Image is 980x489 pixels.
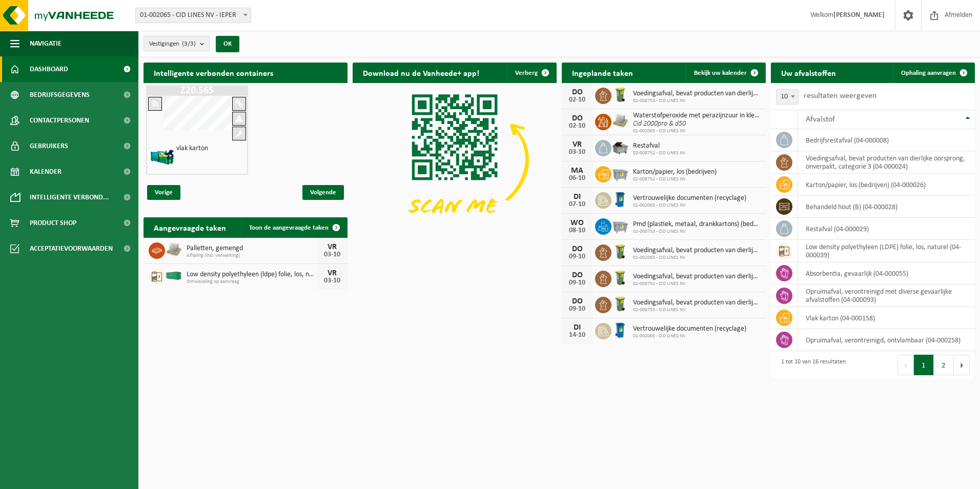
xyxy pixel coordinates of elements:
[633,90,761,98] span: Voedingsafval, bevat producten van dierlijke oorsprong, onverpakt, categorie 3
[567,253,587,260] div: 09-10
[567,175,587,182] div: 06-10
[611,86,629,104] img: WB-0140-HPE-GN-50
[187,271,317,279] span: Low density polyethyleen (ldpe) folie, los, naturel
[633,120,686,128] i: Cid 2000pro & d50
[30,82,90,108] span: Bedrijfsgegevens
[135,8,251,23] span: 01-002065 - CID LINES NV - IEPER
[771,63,846,83] h2: Uw afvalstoffen
[567,88,587,96] div: DO
[776,354,846,376] div: 1 tot 10 van 16 resultaten
[30,210,76,236] span: Product Shop
[515,70,538,76] span: Verberg
[562,63,643,83] h2: Ingeplande taken
[353,83,557,236] img: Download de VHEPlus App
[611,295,629,313] img: WB-0140-HPE-GN-50
[567,123,587,130] div: 02-10
[633,255,761,261] span: 01-002065 - CID LINES NV
[567,96,587,104] div: 02-10
[633,128,761,134] span: 01-002065 - CID LINES NV
[150,144,175,170] img: HK-XZ-20-GN-12
[165,241,182,258] img: LP-PA-00000-WDN-11
[353,63,489,83] h2: Download nu de Vanheede+ app!
[633,325,746,333] span: Vertrouwelijke documenten (recyclage)
[611,112,629,130] img: LP-PA-00000-WDN-11
[798,240,975,262] td: low density polyethyleen (LDPE) folie, los, naturel (04-000039)
[30,56,68,82] span: Dashboard
[567,140,587,149] div: VR
[633,168,717,176] span: Karton/papier, los (bedrijven)
[804,92,876,100] label: resultaten weergeven
[507,63,556,83] button: Verberg
[165,271,182,280] img: HK-XC-40-GN-00
[30,185,109,210] span: Intelligente verbond...
[249,225,329,231] span: Toon de aangevraagde taken
[30,108,89,133] span: Contactpersonen
[686,63,765,83] a: Bekijk uw kalender
[798,218,975,240] td: restafval (04-000029)
[611,269,629,287] img: WB-0140-HPE-GN-50
[567,149,587,156] div: 03-10
[633,176,717,182] span: 02-008752 - CID LINES NV
[633,98,761,104] span: 02-008753 - CID LINES NV
[633,273,761,281] span: Voedingsafval, bevat producten van dierlijke oorsprong, onverpakt, categorie 3
[954,355,970,375] button: Next
[798,329,975,351] td: opruimafval, verontreinigd, ontvlambaar (04-000258)
[241,217,346,238] a: Toon de aangevraagde taken
[798,196,975,218] td: behandeld hout (B) (04-000028)
[176,145,208,152] h4: vlak karton
[776,89,799,105] span: 10
[302,185,344,200] span: Volgende
[611,191,629,208] img: WB-0240-HPE-BE-09
[633,247,761,255] span: Voedingsafval, bevat producten van dierlijke oorsprong, onverpakt, categorie 3
[567,305,587,313] div: 09-10
[633,202,746,209] span: 01-002065 - CID LINES NV
[798,262,975,284] td: absorbentia, gevaarlijk (04-000055)
[633,194,746,202] span: Vertrouwelijke documenten (recyclage)
[567,323,587,332] div: DI
[567,297,587,305] div: DO
[567,167,587,175] div: MA
[806,115,835,124] span: Afvalstof
[567,114,587,123] div: DO
[567,245,587,253] div: DO
[136,8,251,23] span: 01-002065 - CID LINES NV - IEPER
[633,281,761,287] span: 02-008752 - CID LINES NV
[567,271,587,279] div: DO
[934,355,954,375] button: 2
[633,150,686,156] span: 02-008752 - CID LINES NV
[897,355,914,375] button: Previous
[833,11,885,19] strong: [PERSON_NAME]
[901,70,956,76] span: Ophaling aanvragen
[633,229,761,235] span: 02-008753 - CID LINES NV
[633,220,761,229] span: Pmd (plastiek, metaal, drankkartons) (bedrijven)
[216,36,239,52] button: OK
[611,243,629,260] img: WB-0140-HPE-GN-50
[611,138,629,156] img: WB-5000-GAL-GY-01
[798,151,975,174] td: voedingsafval, bevat producten van dierlijke oorsprong, onverpakt, categorie 3 (04-000024)
[633,307,761,313] span: 02-008753 - CID LINES NV
[633,299,761,307] span: Voedingsafval, bevat producten van dierlijke oorsprong, onverpakt, categorie 3
[322,251,342,258] div: 03-10
[798,284,975,307] td: opruimafval, verontreinigd met diverse gevaarlijke afvalstoffen (04-000093)
[567,227,587,234] div: 08-10
[144,63,348,83] h2: Intelligente verbonden containers
[30,236,113,261] span: Acceptatievoorwaarden
[633,333,746,339] span: 01-002065 - CID LINES NV
[694,70,747,76] span: Bekijk uw kalender
[322,243,342,251] div: VR
[777,90,798,104] span: 10
[611,321,629,339] img: WB-0240-HPE-BE-09
[30,133,68,159] span: Gebruikers
[187,244,317,253] span: Palletten, gemengd
[182,40,196,47] count: (3/3)
[798,307,975,329] td: vlak karton (04-000158)
[611,165,629,182] img: WB-2500-GAL-GY-01
[149,36,196,52] span: Vestigingen
[187,253,317,259] span: Afhaling (incl. verwerking)
[567,219,587,227] div: WO
[633,112,761,120] span: Waterstofperoxide met perazijnzuur in kleinverpakking
[30,31,62,56] span: Navigatie
[798,174,975,196] td: karton/papier, los (bedrijven) (04-000026)
[144,217,236,237] h2: Aangevraagde taken
[147,185,180,200] span: Vorige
